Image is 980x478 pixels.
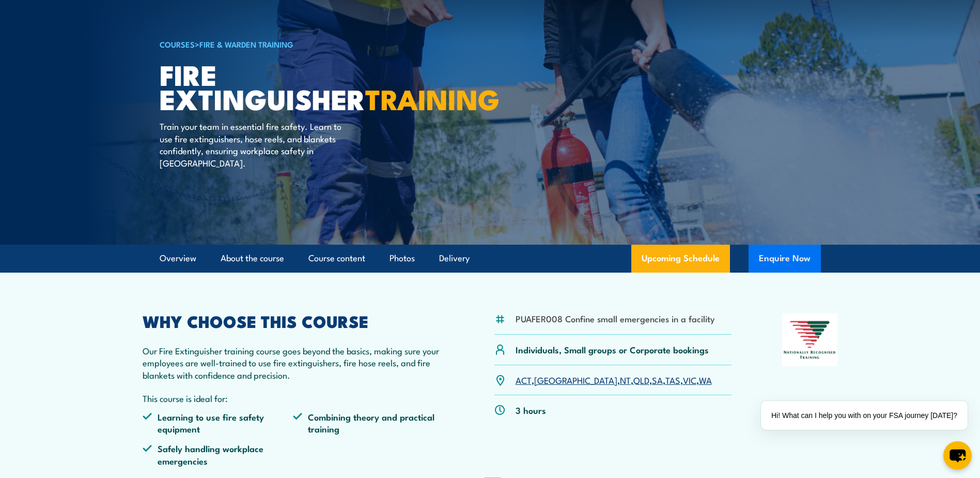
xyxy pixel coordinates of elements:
a: COURSES [160,38,195,50]
a: Photos [390,245,415,272]
li: PUAFER008 Confine small emergencies in a facility [516,312,715,324]
h2: WHY CHOOSE THIS COURSE [143,313,444,328]
a: VIC [683,374,696,386]
div: Hi! What can I help you with on your FSA journey [DATE]? [761,401,968,430]
li: Learning to use fire safety equipment [143,411,293,435]
h6: > [160,38,415,50]
p: Individuals, Small groups or Corporate bookings [516,343,709,355]
a: Course content [308,245,365,272]
a: Upcoming Schedule [631,245,730,273]
a: WA [699,374,712,386]
a: [GEOGRAPHIC_DATA] [534,374,617,386]
h1: Fire Extinguisher [160,62,415,110]
img: Nationally Recognised Training logo. [782,313,838,366]
a: Overview [160,245,196,272]
a: TAS [665,374,680,386]
p: Our Fire Extinguisher training course goes beyond the basics, making sure your employees are well... [143,345,444,381]
a: About the course [221,245,284,272]
a: NT [620,374,631,386]
a: ACT [516,374,532,386]
a: QLD [633,374,649,386]
a: SA [652,374,663,386]
li: Safely handling workplace emergencies [143,442,293,467]
button: Enquire Now [749,245,821,273]
a: Delivery [439,245,470,272]
p: Train your team in essential fire safety. Learn to use fire extinguishers, hose reels, and blanke... [160,120,348,169]
strong: TRAINING [365,77,500,119]
p: , , , , , , , [516,374,712,386]
button: chat-button [943,441,972,470]
p: 3 hours [516,404,546,416]
li: Combining theory and practical training [293,411,444,435]
a: Fire & Warden Training [199,38,293,50]
p: This course is ideal for: [143,392,444,404]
